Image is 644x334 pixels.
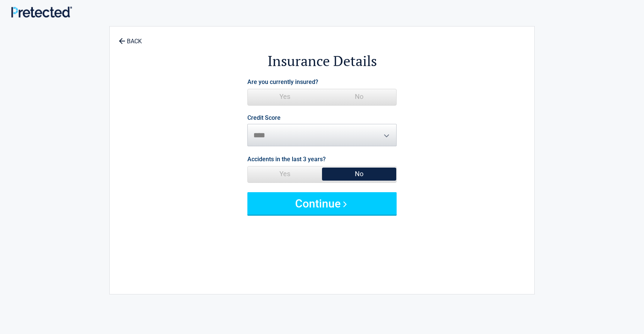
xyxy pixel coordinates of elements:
[247,77,318,87] label: Are you currently insured?
[11,6,72,18] img: Main Logo
[247,192,397,215] button: Continue
[322,166,396,181] span: No
[247,115,281,121] label: Credit Score
[117,31,143,44] a: BACK
[151,51,493,71] h2: Insurance Details
[248,89,322,104] span: Yes
[247,154,326,164] label: Accidents in the last 3 years?
[322,89,396,104] span: No
[248,166,322,181] span: Yes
